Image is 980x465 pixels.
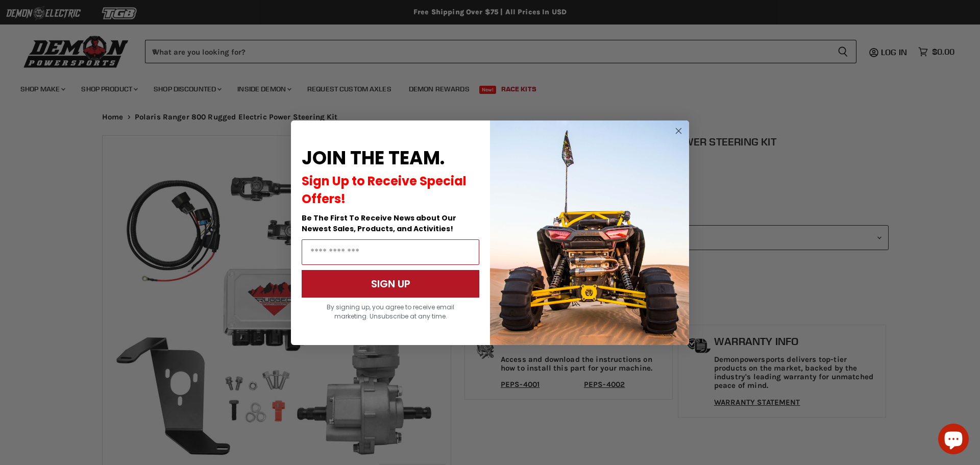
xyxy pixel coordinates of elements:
button: SIGN UP [302,270,479,298]
span: Be The First To Receive News about Our Newest Sales, Products, and Activities! [302,213,456,234]
input: Email Address [302,239,479,265]
img: a9095488-b6e7-41ba-879d-588abfab540b.jpeg [490,120,689,345]
span: Sign Up to Receive Special Offers! [302,173,467,207]
span: By signing up, you agree to receive email marketing. Unsubscribe at any time. [327,303,454,321]
span: JOIN THE TEAM. [302,145,445,171]
inbox-online-store-chat: Shopify online store chat [935,424,972,457]
button: Close dialog [672,125,685,137]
